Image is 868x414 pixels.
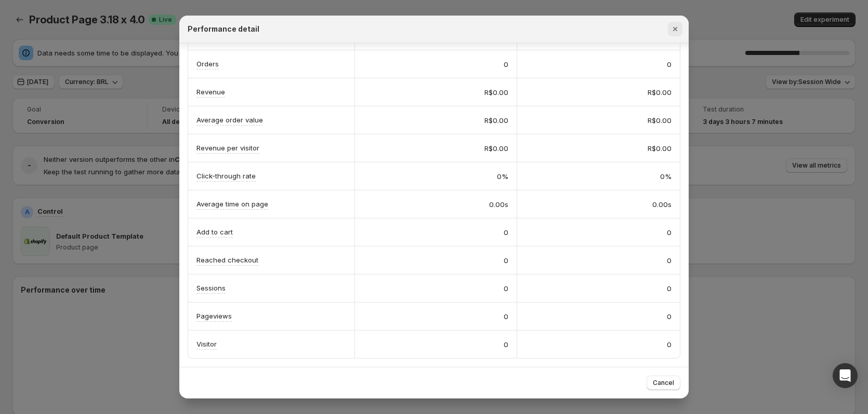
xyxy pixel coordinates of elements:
[504,227,508,238] span: 0
[653,379,674,387] span: Cancel
[484,115,508,126] span: R$0.00
[833,363,858,388] div: Open Intercom Messenger
[667,255,672,266] span: 0
[196,171,256,181] p: Click-through rate
[648,87,672,98] span: R$0.00
[504,311,508,322] span: 0
[196,143,259,153] p: Revenue per visitor
[504,339,508,350] span: 0
[196,199,268,209] p: Average time on page
[504,59,508,70] span: 0
[667,59,672,70] span: 0
[504,283,508,294] span: 0
[652,199,672,210] span: 0.00s
[668,22,682,36] button: Close
[504,255,508,266] span: 0
[667,311,672,322] span: 0
[196,339,217,349] p: Visitor
[660,171,672,182] span: 0%
[196,283,226,293] p: Sessions
[667,339,672,350] span: 0
[647,376,680,390] button: Cancel
[648,115,672,126] span: R$0.00
[484,143,508,154] span: R$0.00
[196,227,233,237] p: Add to cart
[188,24,259,34] h2: Performance detail
[648,143,672,154] span: R$0.00
[196,115,263,125] p: Average order value
[667,227,672,238] span: 0
[497,171,508,182] span: 0%
[484,87,508,98] span: R$0.00
[667,283,672,294] span: 0
[196,255,258,265] p: Reached checkout
[196,59,219,69] p: Orders
[196,87,225,97] p: Revenue
[196,311,232,321] p: Pageviews
[489,199,508,210] span: 0.00s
